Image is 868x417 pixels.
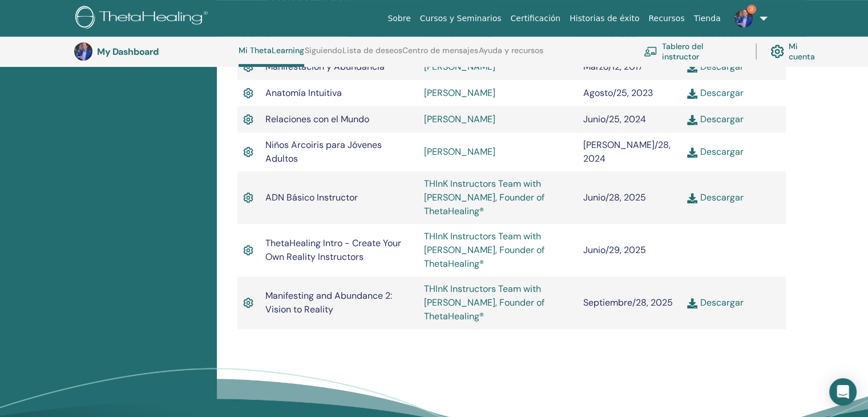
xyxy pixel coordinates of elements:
[644,39,742,64] a: Tablero del instructor
[75,6,212,31] img: logo.png
[578,171,682,224] td: Junio/28, 2025
[687,191,743,203] a: Descargar
[265,191,358,203] span: ADN Básico Instructor
[424,87,495,99] a: [PERSON_NAME]
[243,145,253,159] img: Active Certificate
[383,8,415,29] a: Sobre
[265,87,342,99] span: Anatomía Intuitiva
[687,115,697,125] img: download.svg
[243,243,253,258] img: Active Certificate
[74,42,92,61] img: default.jpg
[424,283,544,322] a: THInK Instructors Team with [PERSON_NAME], Founder of ThetaHealing®
[402,46,478,64] a: Centro de mensajes
[644,46,657,57] img: chalkboard-teacher.svg
[565,8,644,29] a: Historias de éxito
[687,146,743,158] a: Descargar
[689,8,725,29] a: Tienda
[687,89,697,99] img: download.svg
[305,46,342,64] a: Siguiendo
[578,224,682,276] td: Junio/29, 2025
[578,54,682,80] td: Marzo/12, 2017
[424,178,544,217] a: THInK Instructors Team with [PERSON_NAME], Founder of ThetaHealing®
[506,8,565,29] a: Certificación
[415,8,506,29] a: Cursos y Seminarios
[770,42,784,61] img: cog.svg
[578,106,682,133] td: Junio/25, 2024
[424,146,495,158] a: [PERSON_NAME]
[479,46,543,64] a: Ayuda y recursos
[578,133,682,171] td: [PERSON_NAME]/28, 2024
[578,276,682,329] td: Septiembre/28, 2025
[747,5,756,14] span: 3
[243,295,253,310] img: Active Certificate
[243,59,253,74] img: Active Certificate
[734,9,753,27] img: default.jpg
[687,147,697,158] img: download.svg
[265,237,401,263] span: ThetaHealing Intro - Create Your Own Reality Instructors
[342,46,402,64] a: Lista de deseos
[97,46,211,57] h3: My Dashboard
[243,112,253,127] img: Active Certificate
[243,86,253,101] img: Active Certificate
[687,62,697,73] img: download.svg
[424,113,495,125] a: [PERSON_NAME]
[687,298,697,308] img: download.svg
[239,46,304,67] a: Mi ThetaLearning
[265,139,382,165] span: Niños Arcoiris para Jóvenes Adultos
[687,296,743,308] a: Descargar
[687,113,743,125] a: Descargar
[829,378,857,406] div: Open Intercom Messenger
[687,193,697,203] img: download.svg
[644,8,689,29] a: Recursos
[770,39,826,64] a: Mi cuenta
[265,290,392,315] span: Manifesting and Abundance 2: Vision to Reality
[424,230,544,270] a: THInK Instructors Team with [PERSON_NAME], Founder of ThetaHealing®
[578,80,682,106] td: Agosto/25, 2023
[687,87,743,99] a: Descargar
[265,113,369,125] span: Relaciones con el Mundo
[243,190,253,205] img: Active Certificate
